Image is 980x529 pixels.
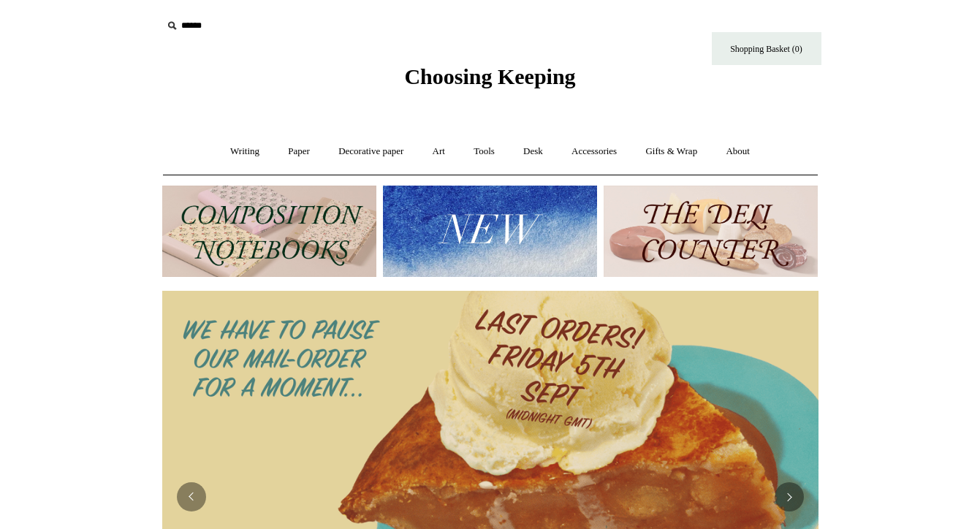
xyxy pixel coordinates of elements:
[404,76,575,86] a: Choosing Keeping
[177,482,206,511] button: Previous
[558,132,630,171] a: Accessories
[460,132,508,171] a: Tools
[162,186,376,277] img: 202302 Composition ledgers.jpg__PID:69722ee6-fa44-49dd-a067-31375e5d54ec
[419,132,458,171] a: Art
[604,186,818,277] img: The Deli Counter
[217,132,273,171] a: Writing
[713,132,763,171] a: About
[383,186,597,277] img: New.jpg__PID:f73bdf93-380a-4a35-bcfe-7823039498e1
[712,32,821,65] a: Shopping Basket (0)
[775,482,804,511] button: Next
[510,132,556,171] a: Desk
[632,132,710,171] a: Gifts & Wrap
[325,132,417,171] a: Decorative paper
[404,64,575,88] span: Choosing Keeping
[275,132,323,171] a: Paper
